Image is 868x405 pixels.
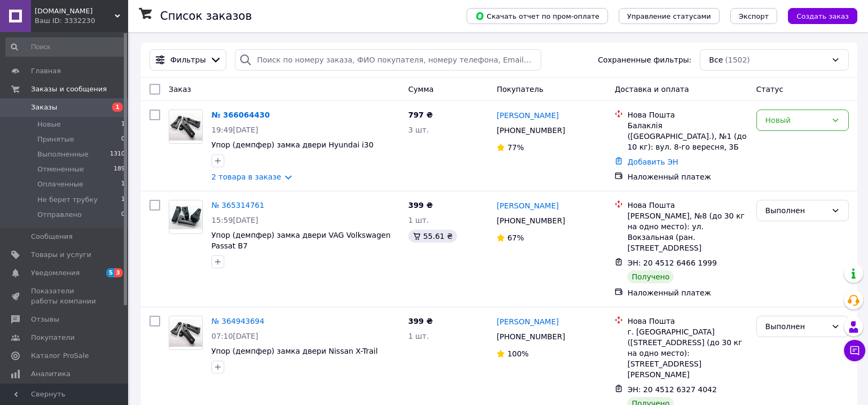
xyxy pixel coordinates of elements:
[211,126,258,134] span: 19:49[DATE]
[170,54,206,65] span: Фильтры
[494,213,567,228] div: [PHONE_NUMBER]
[796,12,849,20] span: Создать заказ
[725,56,750,64] span: (1502)
[494,329,567,344] div: [PHONE_NUMBER]
[37,150,89,159] span: Выполненные
[169,110,203,144] a: Фото товару
[37,195,98,205] span: Не берет трубку
[494,123,567,138] div: [PHONE_NUMBER]
[408,332,429,340] span: 1 шт.
[627,287,747,298] div: Наложенный платеж
[169,319,202,346] img: Фото товару
[35,16,128,26] div: Ваш ID: 3332230
[614,85,689,94] span: Доставка и оплата
[31,84,107,94] span: Заказы и сообщения
[408,126,429,134] span: 3 шт.
[408,85,434,94] span: Сумма
[106,268,115,277] span: 5
[766,114,827,126] div: Новый
[627,259,717,267] span: ЭН: 20 4512 6466 1999
[627,316,747,326] div: Нова Пошта
[507,349,528,358] span: 100%
[408,111,433,119] span: 797 ₴
[766,205,827,216] div: Выполнен
[211,347,378,355] a: Упор (демпфер) замка двери Nissan X-Trail
[627,110,747,120] div: Нова Пошта
[31,66,61,76] span: Главная
[114,165,125,174] span: 189
[211,216,258,224] span: 15:59[DATE]
[37,180,83,189] span: Оплаченные
[31,250,91,260] span: Товары и услуги
[211,201,264,209] a: № 365314761
[788,8,857,24] button: Создать заказ
[31,268,80,278] span: Уведомления
[467,8,608,24] button: Скачать отчет по пром-оплате
[739,12,769,20] span: Экспорт
[121,195,125,205] span: 1
[211,332,258,340] span: 07:10[DATE]
[160,10,252,22] h1: Список заказов
[121,135,125,144] span: 0
[31,103,57,112] span: Заказы
[627,158,678,166] a: Добавить ЭН
[169,200,203,234] a: Фото товару
[777,11,857,20] a: Создать заказ
[507,233,524,242] span: 67%
[121,120,125,129] span: 1
[627,270,674,283] div: Получено
[496,200,558,211] a: [PERSON_NAME]
[408,230,457,243] div: 55.61 ₴
[211,317,264,325] a: № 364943694
[31,333,75,342] span: Покупатели
[31,315,59,324] span: Отзывы
[211,111,270,119] a: № 366064430
[121,180,125,189] span: 1
[475,11,599,21] span: Скачать отчет по пром-оплате
[169,85,191,94] span: Заказ
[211,231,391,250] a: Упор (демпфер) замка двери VAG Volkswagen Passat B7
[627,12,711,20] span: Управление статусами
[756,85,784,94] span: Статус
[627,326,747,380] div: г. [GEOGRAPHIC_DATA] ([STREET_ADDRESS] (до 30 кг на одно место): [STREET_ADDRESS][PERSON_NAME]
[31,232,73,242] span: Сообщения
[211,173,281,181] a: 2 товара в заказе
[31,351,89,361] span: Каталог ProSale
[730,8,777,24] button: Экспорт
[37,135,74,144] span: Принятые
[37,120,61,129] span: Новые
[408,317,433,325] span: 399 ₴
[496,110,558,121] a: [PERSON_NAME]
[627,211,747,253] div: [PERSON_NAME], №8 (до 30 кг на одно место): ул. Вокзальная (ран. [STREET_ADDRESS]
[121,210,125,220] span: 0
[627,120,747,152] div: Балаклія ([GEOGRAPHIC_DATA].), №1 (до 10 кг): вул. 8-го вересня, 3Б
[37,165,84,174] span: Отмененные
[408,201,433,209] span: 399 ₴
[110,150,125,159] span: 1310
[496,85,543,94] span: Покупатель
[766,321,827,332] div: Выполнен
[709,54,723,65] span: Все
[507,143,524,152] span: 77%
[619,8,720,24] button: Управление статусами
[169,113,202,140] img: Фото товару
[627,200,747,211] div: Нова Пошта
[112,103,123,112] span: 1
[844,340,865,361] button: Чат с покупателем
[408,216,429,224] span: 1 шт.
[627,385,717,394] span: ЭН: 20 4512 6327 4042
[211,141,374,149] a: Упор (демпфер) замка двери Hyundai i30
[169,316,203,350] a: Фото товару
[235,49,541,71] input: Поиск по номеру заказа, ФИО покупателя, номеру телефона, Email, номеру накладной
[31,286,99,306] span: Показатели работы компании
[496,316,558,327] a: [PERSON_NAME]
[37,210,82,220] span: Отправлено
[169,205,202,230] img: Фото товару
[5,37,126,57] input: Поиск
[31,369,70,379] span: Аналитика
[114,268,123,277] span: 3
[598,54,691,65] span: Сохраненные фильтры:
